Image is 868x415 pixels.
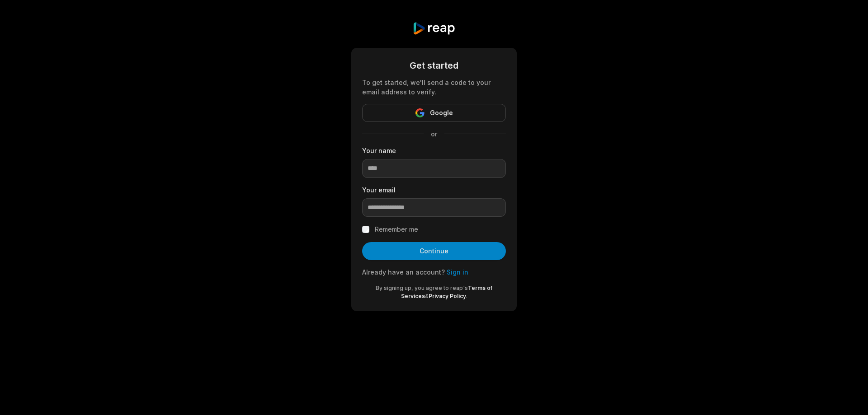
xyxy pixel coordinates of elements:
img: reap [412,22,455,35]
a: Sign in [447,268,468,276]
label: Remember me [375,224,418,235]
div: To get started, we'll send a code to your email address to verify. [362,78,506,97]
span: By signing up, you agree to reap's [376,284,468,291]
span: Already have an account? [362,268,445,276]
button: Google [362,104,506,122]
span: or [424,129,444,139]
span: & [425,293,429,299]
label: Your email [362,185,506,195]
span: Google [430,107,453,118]
span: . [466,293,467,299]
label: Your name [362,146,506,155]
div: Get started [362,59,506,72]
a: Privacy Policy [429,293,466,299]
button: Continue [362,242,506,260]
